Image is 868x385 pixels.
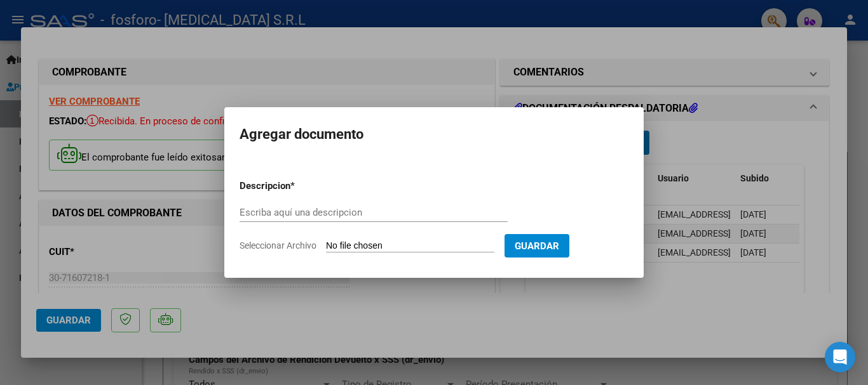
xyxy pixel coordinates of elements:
[240,240,316,251] span: Seleccionar Archivo
[505,234,569,258] button: Guardar
[825,342,855,372] div: Open Intercom Messenger
[240,122,628,147] h2: Agregar documento
[515,240,559,252] span: Guardar
[240,179,356,193] p: Descripcion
